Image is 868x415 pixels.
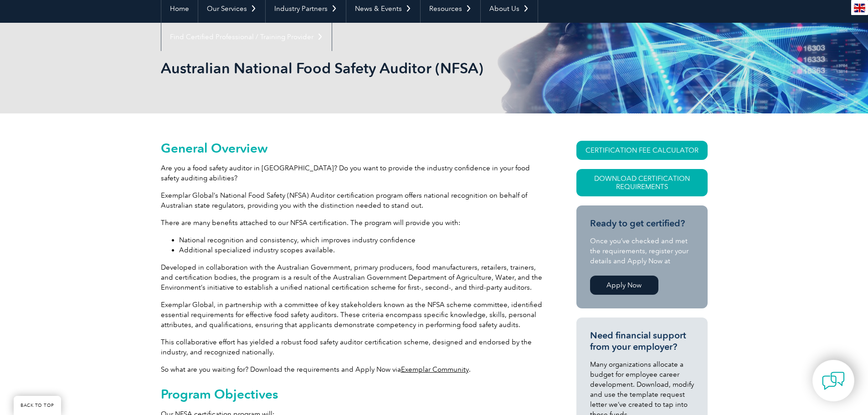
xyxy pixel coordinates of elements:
a: Download Certification Requirements [576,169,708,196]
img: contact-chat.png [822,369,845,392]
h3: Ready to get certified? [590,218,694,229]
a: Apply Now [590,276,658,295]
p: Are you a food safety auditor in [GEOGRAPHIC_DATA]? Do you want to provide the industry confidenc... [161,163,544,183]
p: Once you’ve checked and met the requirements, register your details and Apply Now at [590,236,694,266]
img: en [854,4,865,12]
li: National recognition and consistency, which improves industry confidence [179,235,544,245]
h2: Program Objectives [161,387,544,401]
a: Find Certified Professional / Training Provider [161,23,332,51]
li: Additional specialized industry scopes available. [179,245,544,255]
p: Exemplar Global, in partnership with a committee of key stakeholders known as the NFSA scheme com... [161,300,544,330]
p: There are many benefits attached to our NFSA certification. The program will provide you with: [161,218,544,228]
p: Exemplar Global’s National Food Safety (NFSA) Auditor certification program offers national recog... [161,190,544,210]
p: This collaborative effort has yielded a robust food safety auditor certification scheme, designed... [161,337,544,357]
h3: Need financial support from your employer? [590,330,694,353]
a: CERTIFICATION FEE CALCULATOR [576,141,708,160]
h2: General Overview [161,141,544,155]
p: So what are you waiting for? Download the requirements and Apply Now via . [161,364,544,374]
a: Exemplar Community [401,365,469,374]
a: BACK TO TOP [14,396,61,415]
p: Developed in collaboration with the Australian Government, primary producers, food manufacturers,... [161,262,544,292]
h1: Australian National Food Safety Auditor (NFSA) [161,59,511,77]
